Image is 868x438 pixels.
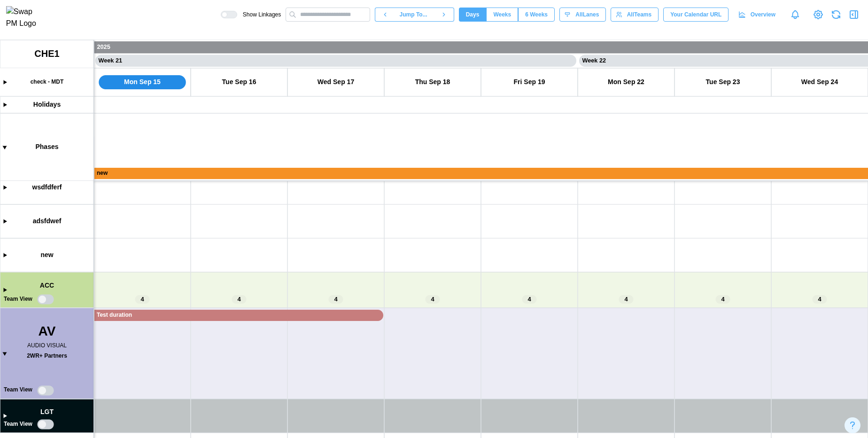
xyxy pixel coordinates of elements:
[466,8,480,21] span: Days
[6,6,44,30] img: Swap PM Logo
[829,8,843,21] button: Refresh Grid
[518,8,555,22] button: 6 Weeks
[575,8,599,21] span: All Lanes
[847,8,860,21] button: Open Drawer
[400,8,427,21] span: Jump To...
[751,8,775,21] span: Overview
[493,8,511,21] span: Weeks
[559,8,606,22] button: AllLanes
[627,8,651,21] span: All Teams
[663,8,728,22] button: Your Calendar URL
[733,8,783,22] a: Overview
[237,11,281,18] span: Show Linkages
[787,7,803,23] a: Notifications
[812,8,825,21] a: View Project
[525,8,548,21] span: 6 Weeks
[486,8,518,22] button: Weeks
[459,8,487,22] button: Days
[670,8,721,21] span: Your Calendar URL
[395,8,434,22] button: Jump To...
[611,8,659,22] button: AllTeams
